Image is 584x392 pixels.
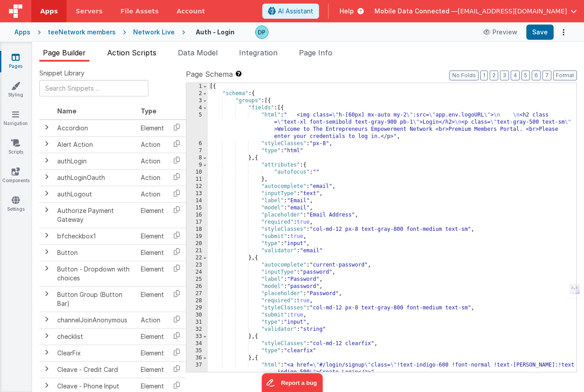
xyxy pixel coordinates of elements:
span: Page Info [299,48,332,57]
div: Apps [14,28,30,37]
div: 22 [186,254,208,262]
div: 37 [186,362,208,376]
button: 4 [511,71,520,80]
div: 34 [186,340,208,347]
div: 16 [186,212,208,219]
iframe: Marker.io feedback button [261,373,323,392]
div: 14 [186,197,208,204]
span: Servers [76,7,102,16]
span: Mobile Data Connected — [374,7,458,16]
div: 25 [186,276,208,283]
span: [EMAIL_ADDRESS][DOMAIN_NAME] [458,7,567,16]
button: 6 [532,71,541,80]
div: 2 [186,90,208,97]
span: File Assets [121,7,159,16]
td: Action [137,186,168,202]
span: AI Assistant [278,7,313,16]
td: channelJoinAnonymous [54,312,137,328]
div: 23 [186,262,208,269]
span: Help [340,7,354,16]
td: Element [137,228,168,244]
div: 1 [186,83,208,90]
div: 24 [186,269,208,276]
div: 6 [186,140,208,147]
div: 10 [186,169,208,176]
button: Mobile Data Connected — [EMAIL_ADDRESS][DOMAIN_NAME] [374,7,577,16]
td: Element [137,261,168,286]
td: Action [137,312,168,328]
div: 26 [186,283,208,290]
button: Options [557,26,570,38]
div: 13 [186,190,208,197]
td: authLogin [54,153,137,169]
td: Action [137,153,168,169]
button: 7 [542,71,551,80]
span: Data Model [178,48,218,57]
div: 36 [186,354,208,362]
div: 4 [186,104,208,112]
div: 7 [186,147,208,154]
div: 21 [186,247,208,254]
div: 5 [186,112,208,140]
td: Element [137,120,168,137]
input: Search Snippets ... [39,80,148,96]
h4: Auth - Login [196,29,235,35]
td: Button Group (Button Bar) [54,286,137,312]
div: 27 [186,290,208,297]
td: Button - Dropdown with choices [54,261,137,286]
td: Button [54,244,137,261]
td: Accordion [54,120,137,137]
div: 8 [186,154,208,162]
td: Authorize Payment Gateway [54,202,137,228]
div: 29 [186,304,208,312]
td: Action [137,136,168,153]
button: No Folds [450,71,479,80]
span: Type [141,107,156,115]
div: 32 [186,326,208,333]
button: 1 [480,71,488,80]
div: 28 [186,297,208,304]
img: d6e3be1ce36d7fc35c552da2480304ca [256,26,268,38]
td: Element [137,361,168,378]
div: 17 [186,219,208,226]
div: 30 [186,312,208,319]
div: 12 [186,183,208,190]
div: Network Live [133,28,175,37]
div: 18 [186,226,208,233]
div: 11 [186,176,208,183]
td: Action [137,169,168,186]
span: Apps [40,7,58,16]
td: Element [137,286,168,312]
span: Snippet Library [39,69,84,78]
button: Save [526,25,554,40]
div: 9 [186,162,208,169]
div: 35 [186,347,208,354]
td: bfcheckbox1 [54,228,137,244]
td: ClearFix [54,345,137,361]
button: AI Assistant [262,4,319,19]
td: checklist [54,328,137,345]
td: authLogout [54,186,137,202]
td: Alert Action [54,136,137,153]
div: 20 [186,240,208,247]
td: Element [137,202,168,228]
td: Cleave - Credit Card [54,361,137,378]
div: 15 [186,204,208,212]
button: Format [553,71,577,80]
span: Integration [239,48,277,57]
td: authLoginOauth [54,169,137,186]
span: Name [57,107,76,115]
td: Element [137,328,168,345]
div: teeNetwork members [48,28,116,37]
button: 3 [500,71,509,80]
td: Element [137,244,168,261]
span: Page Builder [43,48,86,57]
span: Page Schema [186,69,233,79]
div: 33 [186,333,208,340]
td: Element [137,345,168,361]
button: Preview [478,25,523,39]
div: 3 [186,97,208,104]
div: 31 [186,319,208,326]
button: 2 [490,71,498,80]
div: 19 [186,233,208,240]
